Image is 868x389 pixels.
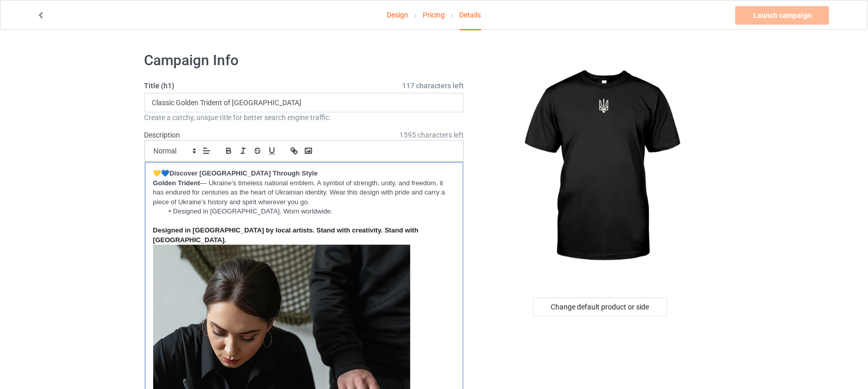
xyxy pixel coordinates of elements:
a: Design [387,1,408,29]
div: Create a catchy, unique title for better search engine traffic. [144,112,464,123]
strong: Golden Trident [153,179,201,187]
label: Title (h1) [144,81,464,91]
a: Pricing [423,1,445,29]
div: Details [460,1,481,30]
label: Description [144,131,180,139]
strong: Designed in [GEOGRAPHIC_DATA] by local artists. Stand with creativity. Stand with [GEOGRAPHIC_DATA]. [153,226,421,244]
li: Designed in [GEOGRAPHIC_DATA]. Worn worldwide. [163,207,455,216]
span: 117 characters left [402,81,464,91]
strong: Discover [GEOGRAPHIC_DATA] Through Style [170,169,318,177]
span: 1595 characters left [400,130,464,140]
p: — Ukraine’s timeless national emblem. A symbol of strength, unity, and freedom, it has endured fo... [153,179,456,207]
div: Change default product or side [533,298,667,316]
h1: Campaign Info [144,51,464,70]
p: 💛💙 [153,169,456,179]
